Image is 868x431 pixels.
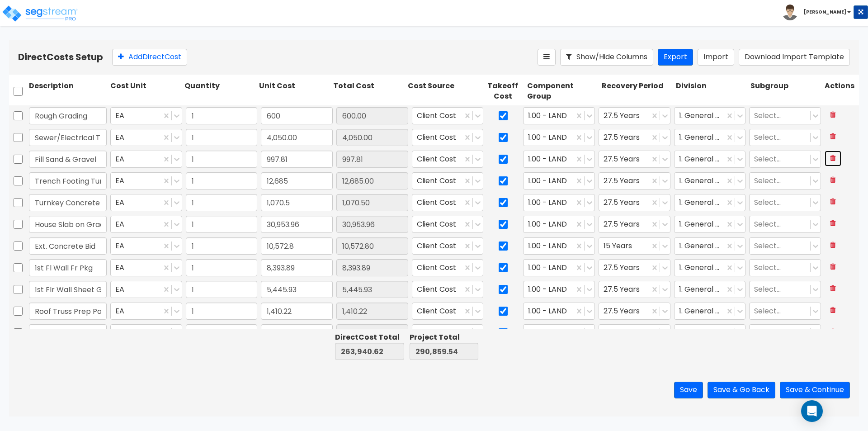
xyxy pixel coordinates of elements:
[412,303,484,320] div: Client Cost
[674,303,746,320] div: 1. General Requirements
[412,281,484,298] div: Client Cost
[599,107,670,124] div: 27.5 Years
[523,172,595,189] div: 1.00 - LAND
[599,324,670,341] div: 27.5 Years
[825,216,841,232] button: Delete Row
[1,5,78,23] img: logo_pro_r.png
[674,79,748,104] div: Division
[18,51,103,63] b: Direct Costs Setup
[335,332,404,343] div: Direct Cost Total
[110,303,182,320] div: EA
[674,324,746,341] div: 1. General Requirements
[599,194,670,211] div: 27.5 Years
[412,172,484,189] div: Client Cost
[674,107,746,124] div: 1. General Requirements
[27,79,108,104] div: Description
[110,151,182,168] div: EA
[523,281,595,298] div: 1.00 - LAND
[412,129,484,146] div: Client Cost
[110,107,182,124] div: EA
[538,49,556,66] button: Reorder Items
[674,382,703,398] button: Save
[804,9,846,15] b: [PERSON_NAME]
[412,237,484,255] div: Client Cost
[110,129,182,146] div: EA
[523,194,595,211] div: 1.00 - LAND
[674,259,746,276] div: 1. General Requirements
[523,324,595,341] div: 1.00 - LAND
[412,151,484,168] div: Client Cost
[658,49,693,66] button: Export
[110,324,182,341] div: EA
[331,79,406,104] div: Total Cost
[480,79,525,104] div: Takeoff Cost
[599,303,670,320] div: 27.5 Years
[110,237,182,255] div: EA
[112,49,187,66] button: AddDirectCost
[410,332,478,343] div: Project Total
[599,259,670,276] div: 27.5 Years
[739,49,850,66] button: Download Import Template
[406,79,480,104] div: Cost Source
[110,194,182,211] div: EA
[412,259,484,276] div: Client Cost
[825,151,841,166] button: Delete Row
[523,129,595,146] div: 1.00 - LAND
[825,172,841,188] button: Delete Row
[782,5,798,20] img: avatar.png
[599,237,670,255] div: 15 Years
[599,281,670,298] div: 27.5 Years
[825,281,841,297] button: Delete Row
[674,129,746,146] div: 1. General Requirements
[412,194,484,211] div: Client Cost
[823,79,859,104] div: Actions
[523,107,595,124] div: 1.00 - LAND
[674,172,746,189] div: 1. General Requirements
[674,194,746,211] div: 1. General Requirements
[110,216,182,233] div: EA
[560,49,653,66] button: Show/Hide Columns
[698,49,734,66] button: Import
[825,259,841,275] button: Delete Row
[599,151,670,168] div: 27.5 Years
[674,151,746,168] div: 1. General Requirements
[780,382,850,398] button: Save & Continue
[825,129,841,145] button: Delete Row
[749,79,823,104] div: Subgroup
[600,79,674,104] div: Recovery Period
[523,216,595,233] div: 1.00 - LAND
[257,79,331,104] div: Unit Cost
[523,237,595,255] div: 1.00 - LAND
[599,216,670,233] div: 27.5 Years
[523,151,595,168] div: 1.00 - LAND
[412,107,484,124] div: Client Cost
[523,259,595,276] div: 1.00 - LAND
[825,237,841,253] button: Delete Row
[599,172,670,189] div: 27.5 Years
[708,382,775,398] button: Save & Go Back
[599,129,670,146] div: 27.5 Years
[801,400,823,422] div: Open Intercom Messenger
[412,324,484,341] div: Client Cost
[825,107,841,123] button: Delete Row
[825,303,841,318] button: Delete Row
[108,79,183,104] div: Cost Unit
[525,79,599,104] div: Component Group
[110,281,182,298] div: EA
[825,324,841,340] button: Delete Row
[674,216,746,233] div: 1. General Requirements
[825,194,841,210] button: Delete Row
[110,172,182,189] div: EA
[674,237,746,255] div: 1. General Requirements
[110,259,182,276] div: EA
[523,303,595,320] div: 1.00 - LAND
[412,216,484,233] div: Client Cost
[183,79,257,104] div: Quantity
[674,281,746,298] div: 1. General Requirements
